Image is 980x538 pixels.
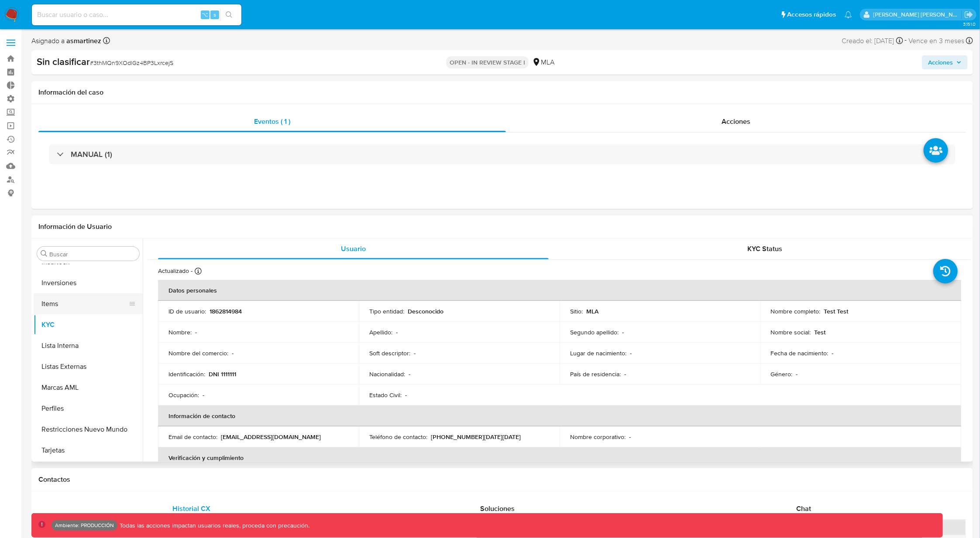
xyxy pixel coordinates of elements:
p: Lugar de nacimiento : [570,349,626,357]
input: Buscar usuario o caso... [32,9,241,20]
p: Sitio : [570,307,583,315]
p: Nombre : [168,328,192,336]
p: Nombre del comercio : [168,349,228,357]
p: - [624,370,626,378]
p: Género : [771,370,793,378]
span: - [905,35,907,47]
b: Sin clasificar [37,54,90,68]
p: Nombre corporativo : [570,433,626,441]
span: Soluciones [480,504,515,514]
button: Items [34,293,136,314]
p: Teléfono de contacto : [369,433,427,441]
p: País de residencia : [570,370,621,378]
b: asmartinez [65,36,101,46]
span: KYC Status [748,244,783,254]
p: - [409,370,410,378]
span: Eventos ( 1 ) [254,116,290,126]
span: # 3thMQn9XOdlGz4BP3LxrcejS [90,58,173,67]
p: [PHONE_NUMBER][DATE][DATE] [431,433,521,441]
a: Notificaciones [845,11,852,18]
p: Apellido : [369,328,392,336]
th: Verificación y cumplimiento [158,447,961,468]
h1: Información del caso [38,88,966,97]
button: Restricciones Nuevo Mundo [34,419,143,440]
button: Perfiles [34,398,143,419]
button: Acciones [922,55,968,69]
p: Fecha de nacimiento : [771,349,829,357]
button: Marcas AML [34,377,143,398]
p: - [622,328,624,336]
p: Nombre completo : [771,307,821,315]
p: Identificación : [168,370,205,378]
p: - [195,328,197,336]
span: ⌥ [202,10,208,19]
button: search-icon [220,9,238,21]
p: - [796,370,798,378]
p: ID de usuario : [168,307,206,315]
p: Tipo entidad : [369,307,404,315]
span: Vence en 3 meses [909,36,965,46]
h1: Contactos [38,475,966,484]
p: leidy.martinez@mercadolibre.com.co [873,10,962,19]
p: Test [815,328,826,336]
button: Tarjetas [34,440,143,461]
p: - [832,349,834,357]
span: Acciones [722,116,750,126]
p: 1862814984 [210,307,242,315]
p: [EMAIL_ADDRESS][DOMAIN_NAME] [221,433,321,441]
p: Actualizado - [158,267,193,275]
p: - [629,433,631,441]
p: Estado Civil : [369,391,402,399]
th: Información de contacto [158,405,961,426]
p: Nombre social : [771,328,811,336]
a: Salir [964,10,973,19]
span: Usuario [341,244,366,254]
span: Chat [796,504,811,514]
input: Buscar [49,250,136,258]
p: MLA [586,307,598,315]
div: Creado el: [DATE] [842,35,903,47]
p: - [414,349,416,357]
div: MANUAL (1) [49,144,956,164]
p: Desconocido [408,307,444,315]
span: Asignado a [31,36,101,46]
h3: MANUAL (1) [71,150,112,159]
span: s [213,10,216,19]
p: Ambiente: PRODUCCIÓN [55,524,114,527]
span: Historial CX [172,504,210,514]
th: Datos personales [158,280,961,301]
p: Todas las acciones impactan usuarios reales, proceda con precaución. [117,521,309,530]
p: - [405,391,407,399]
p: DNI 1111111 [209,370,236,378]
p: Test Test [824,307,849,315]
button: KYC [34,314,143,335]
span: Acciones [928,55,953,69]
p: Soft descriptor : [369,349,410,357]
p: OPEN - IN REVIEW STAGE I [446,56,529,68]
p: - [232,349,234,357]
button: Lista Interna [34,335,143,356]
p: - [203,391,204,399]
button: Inversiones [34,272,143,293]
h1: Información de Usuario [38,222,112,231]
button: Listas Externas [34,356,143,377]
p: Nacionalidad : [369,370,405,378]
p: Ocupación : [168,391,199,399]
button: Buscar [41,250,48,257]
span: Accesos rápidos [787,10,836,19]
p: Segundo apellido : [570,328,619,336]
p: - [630,349,632,357]
div: MLA [532,58,554,67]
p: - [396,328,398,336]
p: Email de contacto : [168,433,217,441]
